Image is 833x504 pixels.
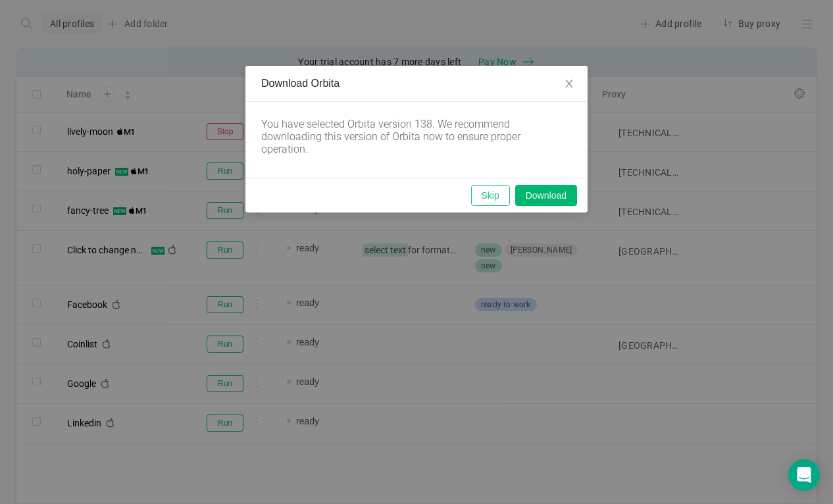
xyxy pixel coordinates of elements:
[564,78,574,89] i: icon: close
[515,185,577,206] button: Download
[788,459,820,491] div: Open Intercom Messenger
[261,76,572,91] div: Download Orbita
[551,66,588,103] button: Close
[261,118,551,155] div: You have selected Orbita version 138. We recommend downloading this version of Orbita now to ensu...
[471,185,510,206] button: Skip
